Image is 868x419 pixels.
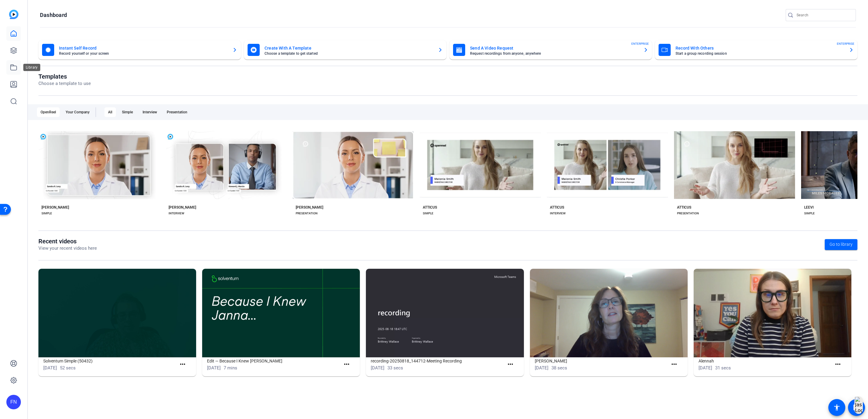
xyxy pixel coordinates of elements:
span: 31 secs [715,365,731,371]
span: 52 secs [60,365,76,371]
div: INTERVIEW [550,211,566,216]
span: [DATE] [207,365,221,371]
button: Instant Self RecordRecord yourself or your screen [38,40,241,60]
img: Solventum Simple (50432) [38,269,196,357]
div: INTERVIEW [169,211,184,216]
mat-card-title: Instant Self Record [59,44,228,52]
img: blue-gradient.svg [9,10,18,19]
button: Record With OthersStart a group recording sessionENTERPRISE [655,40,857,60]
span: [DATE] [371,365,384,371]
div: ATTICUS [423,205,437,210]
h1: recording-20250818_144712-Meeting Recording [371,357,504,365]
div: SIMPLE [41,211,52,216]
div: ATTICUS [550,205,564,210]
mat-icon: more_horiz [507,361,514,368]
a: Go to library [825,239,857,250]
button: Create With A TemplateChoose a template to get started [244,40,446,60]
input: Search [797,11,851,19]
div: ATTICUS [677,205,691,210]
img: recording-20250818_144712-Meeting Recording [366,269,524,357]
p: Choose a template to use [38,80,91,87]
img: Alennah [694,269,851,357]
div: All [104,107,116,117]
mat-icon: more_horiz [343,361,350,368]
div: [PERSON_NAME] [296,205,323,210]
div: Library [23,64,40,71]
mat-icon: more_horiz [670,361,678,368]
span: [DATE] [699,365,712,371]
h1: Edit — Because I Knew [PERSON_NAME] [207,357,340,365]
div: [PERSON_NAME] [41,205,69,210]
div: SIMPLE [804,211,815,216]
div: Your Company [62,107,93,117]
img: Jen Stack [530,269,688,357]
h1: Recent videos [38,238,97,245]
mat-icon: accessibility [833,404,840,411]
div: LEEVI [804,205,814,210]
button: Send A Video RequestRequest recordings from anyone, anywhereENTERPRISE [449,40,652,60]
h1: Solventum Simple (50432) [43,357,176,365]
span: Go to library [830,241,853,248]
div: Presentation [163,107,191,117]
mat-card-subtitle: Record yourself or your screen [59,52,228,55]
div: [PERSON_NAME] [169,205,196,210]
div: Simple [118,107,136,117]
span: 38 secs [551,365,567,371]
div: OpenReel [37,107,60,117]
span: ENTERPRISE [631,41,649,46]
div: SIMPLE [423,211,433,216]
h1: [PERSON_NAME] [535,357,668,365]
span: ENTERPRISE [837,41,854,46]
mat-card-subtitle: Request recordings from anyone, anywhere [470,52,639,55]
mat-icon: message [853,404,860,411]
span: 33 secs [387,365,403,371]
mat-card-subtitle: Start a group recording session [676,52,844,55]
mat-icon: more_horiz [834,361,842,368]
span: 7 mins [224,365,237,371]
span: [DATE] [535,365,548,371]
h1: Templates [38,73,91,80]
div: PRESENTATION [677,211,699,216]
mat-card-title: Record With Others [676,44,844,52]
mat-card-title: Create With A Template [265,44,433,52]
div: Interview [139,107,161,117]
mat-card-title: Send A Video Request [470,44,639,52]
span: [DATE] [43,365,57,371]
p: View your recent videos here [38,245,97,252]
mat-icon: more_horiz [179,361,186,368]
div: PRESENTATION [296,211,317,216]
img: Edit — Because I Knew Janna [202,269,360,357]
mat-card-subtitle: Choose a template to get started [265,52,433,55]
h1: Dashboard [40,11,67,19]
div: FN [6,395,21,409]
h1: Alennah [699,357,832,365]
